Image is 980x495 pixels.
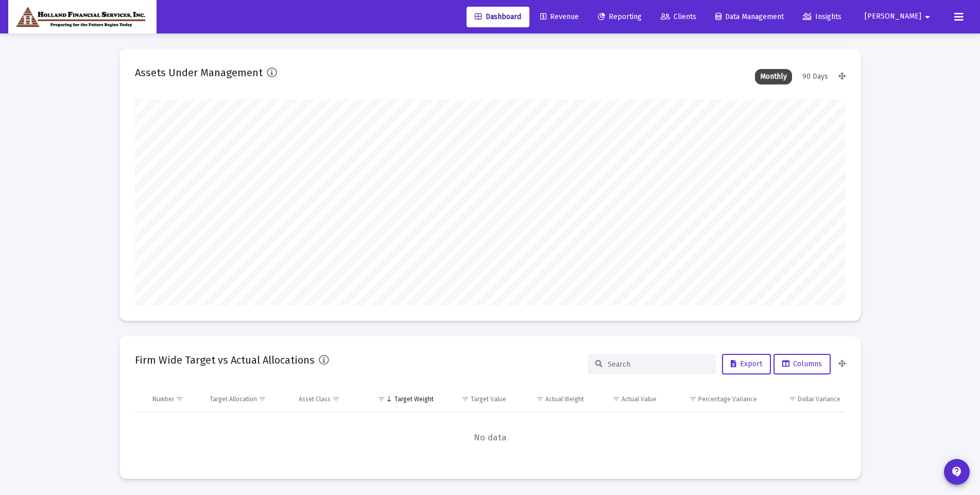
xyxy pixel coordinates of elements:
div: Monthly [755,69,792,84]
td: Column Target Allocation [204,387,294,412]
a: Revenue [532,7,587,27]
div: Number [152,395,174,403]
a: Reporting [590,7,650,27]
span: [PERSON_NAME] [865,12,921,21]
a: Data Management [707,7,792,27]
span: Clients [661,12,696,21]
div: Percentage Variance [698,395,757,403]
div: Actual Value [622,395,657,403]
div: Actual Weight [545,395,584,403]
td: Column Target Value [439,387,511,412]
button: Columns [773,354,831,374]
td: Column Actual Value [589,387,662,412]
div: Dollar Variance [798,395,840,403]
span: Show filter options for column 'Target Allocation' [259,395,266,403]
span: Show filter options for column 'Actual Weight' [536,395,544,403]
button: [PERSON_NAME] [852,6,946,27]
span: Revenue [540,12,579,21]
span: Export [731,360,762,368]
span: No data [135,432,846,443]
span: Show filter options for column 'Number' [176,395,183,403]
td: Column Dollar Variance [762,387,845,412]
span: Reporting [598,12,642,21]
span: Show filter options for column 'Target Value' [461,395,469,403]
div: Data grid [135,387,846,464]
span: Show filter options for column 'Target Weight' [377,395,385,403]
mat-icon: contact_support [951,466,963,478]
td: Column Actual Weight [511,387,589,412]
span: Show filter options for column 'Percentage Variance' [689,395,697,403]
span: Show filter options for column 'Actual Value' [612,395,620,403]
div: Asset Class [299,395,331,403]
a: Dashboard [467,7,529,27]
input: Search [608,360,709,369]
span: Show filter options for column 'Asset Class' [332,395,340,403]
div: Target Weight [394,395,434,403]
td: Column Asset Class [294,387,362,412]
button: Export [722,354,771,374]
td: Column Percentage Variance [662,387,762,412]
td: Column Target Weight [362,387,439,412]
span: Insights [803,12,841,21]
div: Target Allocation [210,395,257,403]
img: Dashboard [16,7,149,27]
span: Show filter options for column 'Dollar Variance' [788,395,796,403]
h2: Firm Wide Target vs Actual Allocations [135,352,315,368]
span: Columns [782,360,822,368]
div: Target Value [471,395,506,403]
td: Column Number [147,387,205,412]
a: Clients [652,7,704,27]
span: Data Management [715,12,784,21]
span: Dashboard [475,12,521,21]
div: 90 Days [797,69,833,84]
h2: Assets Under Management [135,64,263,81]
a: Insights [795,7,850,27]
mat-icon: arrow_drop_down [921,7,934,27]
